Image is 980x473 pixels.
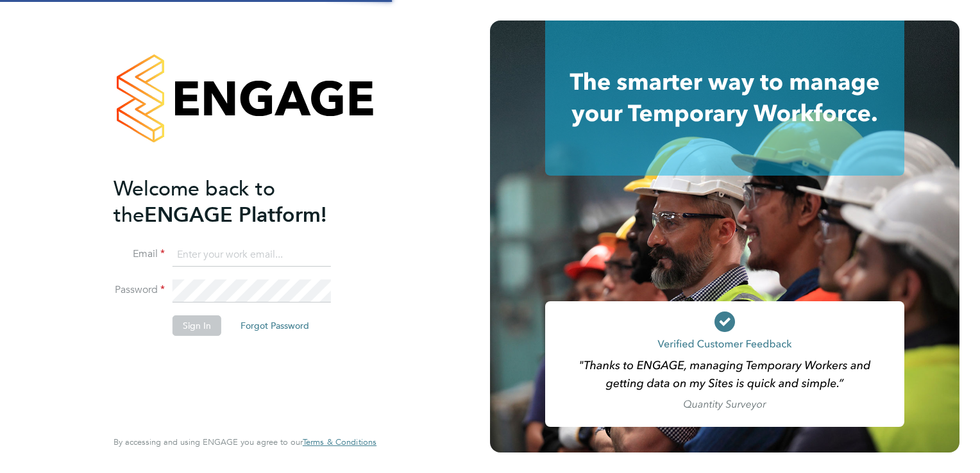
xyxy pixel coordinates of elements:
h2: ENGAGE Platform! [114,176,364,228]
input: Enter your work email... [173,244,331,267]
span: By accessing and using ENGAGE you agree to our [114,436,376,447]
span: Welcome back to the [114,176,275,228]
a: Terms & Conditions [303,437,376,447]
span: Terms & Conditions [303,436,376,447]
button: Sign In [173,315,221,336]
button: Forgot Password [230,315,319,336]
label: Password [114,283,165,297]
label: Email [114,247,165,261]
